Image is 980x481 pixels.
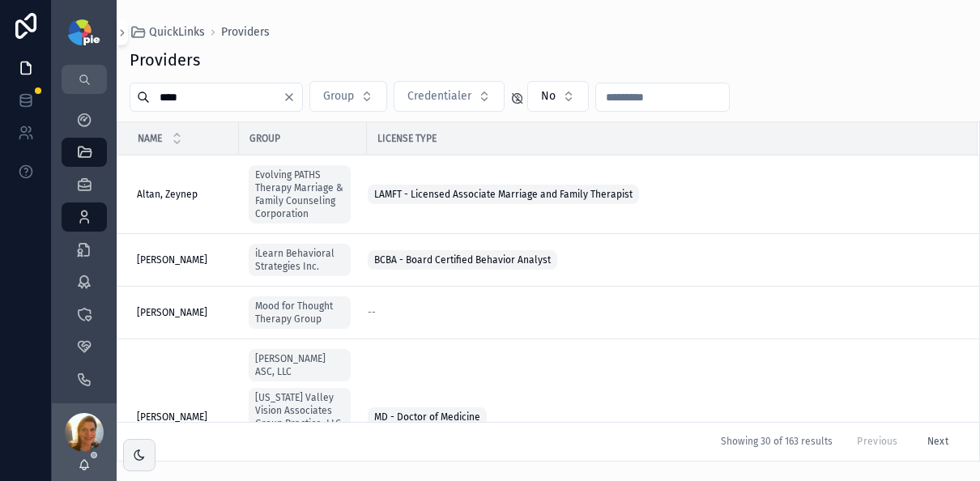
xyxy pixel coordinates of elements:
[221,24,270,40] a: Providers
[323,88,354,104] span: Group
[249,296,351,329] a: Mood for Thought Therapy Group
[541,88,556,104] span: No
[249,349,351,381] a: [PERSON_NAME] ASC, LLC
[255,168,344,220] span: Evolving PATHS Therapy Marriage & Family Counseling Corporation
[137,188,198,201] span: Altan, Zeynep
[374,253,551,266] span: BCBA - Board Certified Behavior Analyst
[137,306,207,319] span: [PERSON_NAME]
[249,388,351,433] a: [US_STATE] Valley Vision Associates Group Practice, LLC
[255,300,344,326] span: Mood for Thought Therapy Group
[368,306,376,319] span: --
[374,188,633,201] span: LAMFT - Licensed Associate Marriage and Family Therapist
[249,132,280,145] span: Group
[255,391,344,430] span: [US_STATE] Valley Vision Associates Group Practice, LLC
[68,19,100,45] img: App logo
[374,411,480,424] span: MD - Doctor of Medicine
[255,247,344,273] span: iLearn Behavioral Strategies Inc.
[137,188,229,201] a: Altan, Zeynep
[137,411,207,424] span: [PERSON_NAME]
[249,244,351,276] a: iLearn Behavioral Strategies Inc.
[368,404,958,430] a: MD - Doctor of Medicine
[249,165,351,223] a: Evolving PATHS Therapy Marriage & Family Counseling Corporation
[527,81,589,112] button: Select Button
[377,132,437,145] span: License Type
[137,411,229,424] a: [PERSON_NAME]
[407,88,471,104] span: Credentialer
[52,94,117,403] div: scrollable content
[309,81,387,112] button: Select Button
[368,247,958,273] a: BCBA - Board Certified Behavior Analyst
[137,253,207,266] span: [PERSON_NAME]
[916,429,960,454] button: Next
[368,306,958,319] a: --
[249,293,357,332] a: Mood for Thought Therapy Group
[137,306,229,319] a: [PERSON_NAME]
[137,253,229,266] a: [PERSON_NAME]
[368,181,958,207] a: LAMFT - Licensed Associate Marriage and Family Therapist
[130,49,200,71] h1: Providers
[255,352,344,378] span: [PERSON_NAME] ASC, LLC
[721,436,833,449] span: Showing 30 of 163 results
[149,24,205,40] span: QuickLinks
[130,24,205,40] a: QuickLinks
[249,162,357,227] a: Evolving PATHS Therapy Marriage & Family Counseling Corporation
[283,91,302,104] button: Clear
[394,81,505,112] button: Select Button
[138,132,162,145] span: Name
[249,240,357,279] a: iLearn Behavioral Strategies Inc.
